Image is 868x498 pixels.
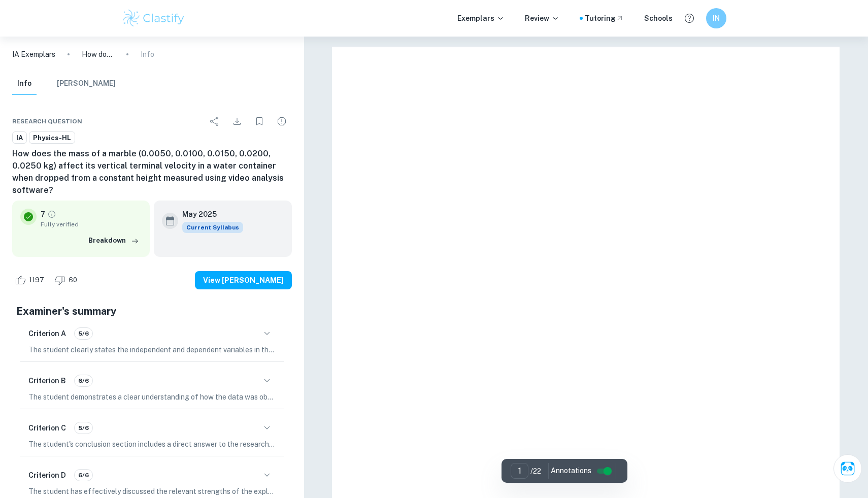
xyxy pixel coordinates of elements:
p: The student has effectively discussed the relevant strengths of the exploration by providing a de... [28,486,276,497]
a: IA Exemplars [12,49,55,60]
span: 6/6 [75,471,92,480]
div: This exemplar is based on the current syllabus. Feel free to refer to it for inspiration/ideas wh... [182,222,243,233]
span: Fully verified [41,220,142,229]
h6: IN [711,13,722,24]
h5: Examiner's summary [16,304,288,319]
div: Share [205,111,225,131]
img: Clastify logo [121,8,186,28]
span: Research question [12,117,82,126]
button: [PERSON_NAME] [57,73,116,95]
span: 1197 [23,275,50,285]
h6: Criterion D [28,470,66,481]
p: How does the mass of a marble (0.0050, 0.0100, 0.0150, 0.0200, 0.0250 kg) affect its vertical ter... [82,49,114,60]
span: 60 [63,275,83,285]
a: Schools [644,13,673,24]
button: IN [706,8,726,28]
h6: Criterion B [28,375,66,386]
a: Grade fully verified [47,210,56,219]
a: Tutoring [585,13,624,24]
p: The student's conclusion section includes a direct answer to the research question and the studen... [28,439,276,450]
h6: Criterion A [28,328,66,339]
p: Info [141,49,154,60]
span: 6/6 [75,376,92,385]
button: Breakdown [86,233,142,248]
p: / 22 [530,466,541,477]
button: View [PERSON_NAME] [195,271,292,289]
h6: May 2025 [182,209,235,220]
p: The student demonstrates a clear understanding of how the data was obtained and processed, as eac... [28,391,276,403]
button: Info [12,73,37,95]
p: Review [525,13,559,24]
p: Exemplars [457,13,505,24]
div: Bookmark [249,111,270,131]
a: Physics-HL [29,131,75,144]
div: Report issue [272,111,292,131]
span: Annotations [551,466,591,476]
a: IA [12,131,27,144]
button: Ask Clai [833,454,862,483]
div: Download [227,111,247,131]
span: IA [13,133,26,143]
div: Dislike [52,272,83,288]
span: 5/6 [75,423,92,433]
button: Help and Feedback [681,10,698,27]
span: Physics-HL [29,133,75,143]
h6: Criterion C [28,422,66,434]
span: 5/6 [75,329,92,338]
h6: How does the mass of a marble (0.0050, 0.0100, 0.0150, 0.0200, 0.0250 kg) affect its vertical ter... [12,148,292,196]
div: Like [12,272,50,288]
p: The student clearly states the independent and dependent variables in the research question but t... [28,344,276,355]
p: 7 [41,209,45,220]
span: Current Syllabus [182,222,243,233]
